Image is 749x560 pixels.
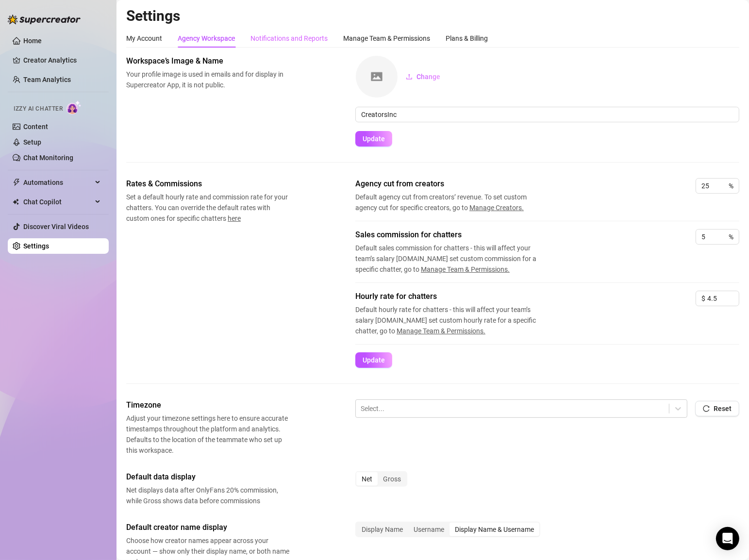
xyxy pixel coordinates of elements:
span: Default creator name display [126,522,289,533]
div: Net [356,472,378,486]
span: Agency cut from creators [355,178,549,190]
span: Manage Team & Permissions. [421,265,510,273]
button: Reset [695,401,739,416]
span: Update [363,135,385,143]
button: Update [355,131,392,147]
a: Discover Viral Videos [23,223,89,231]
span: Default agency cut from creators’ revenue. To set custom agency cut for specific creators, go to [355,192,549,213]
img: logo-BBDzfeDw.svg [8,15,81,24]
a: Home [23,37,42,45]
a: Creator Analytics [23,52,101,68]
span: Default sales commission for chatters - this will affect your team’s salary [DOMAIN_NAME] set cus... [355,243,549,275]
img: square-placeholder.png [356,56,398,98]
span: here [228,214,241,222]
span: Net displays data after OnlyFans 20% commission, while Gross shows data before commissions [126,485,289,506]
span: reload [703,405,710,412]
button: Update [355,352,392,368]
div: Agency Workspace [178,33,235,44]
span: Change [416,73,440,81]
span: Default hourly rate for chatters - this will affect your team’s salary [DOMAIN_NAME] set custom h... [355,304,549,336]
span: Workspace’s Image & Name [126,55,289,67]
span: Set a default hourly rate and commission rate for your chatters. You can override the default rat... [126,192,289,224]
span: Timezone [126,399,289,411]
input: Enter name [355,107,739,122]
div: Display Name & Username [449,523,539,536]
div: My Account [126,33,162,44]
div: segmented control [355,522,540,537]
a: Settings [23,242,49,250]
span: Chat Copilot [23,194,92,210]
img: Chat Copilot [13,198,19,205]
span: Automations [23,175,92,190]
div: Display Name [356,523,408,536]
span: thunderbolt [13,179,20,186]
span: Sales commission for chatters [355,229,549,241]
span: Hourly rate for chatters [355,291,549,302]
img: AI Chatter [67,100,82,115]
div: Username [408,523,449,536]
div: segmented control [355,471,407,487]
div: Gross [378,472,406,486]
h2: Settings [126,7,739,25]
span: Your profile image is used in emails and for display in Supercreator App, it is not public. [126,69,289,90]
span: Manage Creators. [469,204,524,212]
span: upload [406,73,413,80]
span: Reset [714,405,732,412]
span: Adjust your timezone settings here to ensure accurate timestamps throughout the platform and anal... [126,413,289,456]
span: Manage Team & Permissions. [397,327,485,335]
span: Update [363,356,385,364]
a: Chat Monitoring [23,154,73,162]
a: Team Analytics [23,76,71,83]
div: Notifications and Reports [250,33,328,44]
a: Content [23,123,48,131]
div: Manage Team & Permissions [343,33,430,44]
div: Plans & Billing [446,33,488,44]
button: Change [398,69,448,84]
span: Izzy AI Chatter [14,104,63,114]
span: Rates & Commissions [126,178,289,190]
div: Open Intercom Messenger [716,527,739,550]
a: Setup [23,138,41,146]
span: Default data display [126,471,289,483]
